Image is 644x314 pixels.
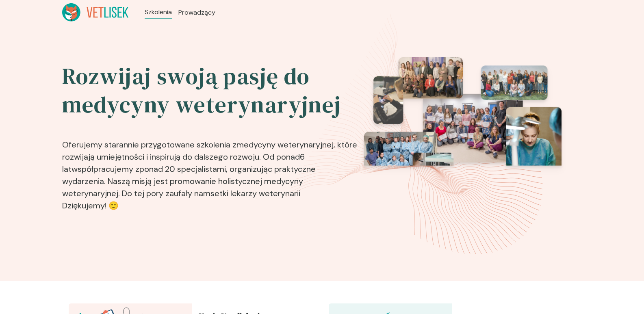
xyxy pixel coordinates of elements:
[139,164,226,174] b: ponad 20 specjalistami
[62,62,359,119] h2: Rozwijaj swoją pasję do medycyny weterynaryjnej
[364,57,562,218] img: eventsPhotosRoll2.png
[236,139,334,150] b: medycyny weterynaryjnej
[210,188,300,199] b: setki lekarzy weterynarii
[145,7,172,17] a: Szkolenia
[178,8,215,17] a: Prowadzący
[62,126,359,215] p: Oferujemy starannie przygotowane szkolenia z , które rozwijają umiejętności i inspirują do dalsze...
